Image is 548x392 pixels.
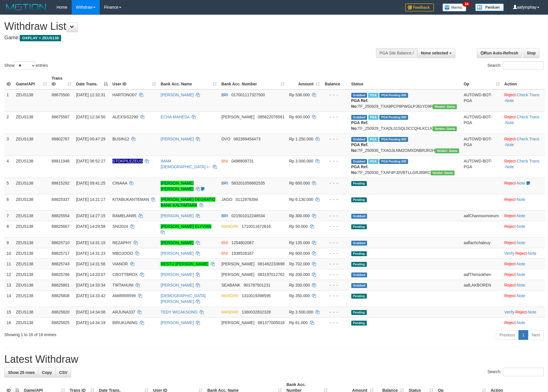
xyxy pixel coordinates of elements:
a: Note [517,181,525,185]
td: AUTOWD-BOT-PGA [461,89,502,112]
a: Note [528,251,537,256]
span: SEABANK [221,283,240,287]
span: [DATE] 09:41:25 [76,181,105,185]
div: - - - [324,282,346,288]
td: 12 [4,269,13,280]
td: 3 [4,134,13,156]
span: Rp 600.000 [289,251,310,256]
td: 6 [4,194,13,210]
td: 8 [4,221,13,237]
span: [DATE] 14:31:56 [76,262,105,266]
th: Game/API: activate to sort column ascending [13,73,49,89]
span: PGA Pending [379,159,408,164]
td: 16 [4,317,13,328]
span: Marked by aafpengsreynich [368,115,378,120]
td: 7 [4,210,13,221]
td: · · [502,89,545,112]
span: 34 [463,1,470,7]
td: 2 [4,111,13,134]
td: AUTOWD-BOT-PGA [461,156,502,178]
a: Reject [504,93,516,97]
span: Rp 1.250.000 [289,137,313,141]
a: Reject [504,293,516,298]
a: Reject [515,251,527,256]
span: Grabbed [351,93,367,98]
span: [DATE] 12:32:31 [76,93,105,97]
span: [DATE] 14:21:17 [76,197,105,202]
td: ZEUS138 [13,194,49,210]
span: Copy 017001117327500 to clipboard [231,93,265,97]
span: [DATE] 14:33:34 [76,283,105,287]
a: Reject [504,272,516,277]
span: PGA Pending [379,115,408,120]
span: Marked by aafsreyleap [368,137,378,142]
span: MANDIRI [221,310,238,314]
a: [PERSON_NAME] [PERSON_NAME] [161,181,194,191]
span: 88675500 [52,93,69,97]
span: BNI [221,251,228,256]
a: 1 [518,330,528,340]
td: TF_250929_TXADL01SQL0CCQHLKCLK [349,111,461,134]
span: Grabbed [351,159,367,164]
td: · · [502,134,545,156]
span: Vendor URL: https://trx31.1velocity.biz [433,104,457,109]
a: Note [505,120,514,125]
span: RAMELAN95 [112,213,136,218]
span: 88675587 [52,115,69,119]
td: ZEUS138 [13,178,49,194]
span: [DATE] 14:34:08 [76,310,105,314]
td: ZEUS138 [13,221,49,237]
td: ZEUS138 [13,89,49,112]
div: - - - [324,158,346,164]
td: · [502,269,545,280]
span: JAGO [221,197,232,202]
span: Grabbed [351,137,367,142]
a: [PERSON_NAME] [161,283,194,287]
span: BRI [221,213,228,218]
div: - - - [324,92,346,98]
span: Copy 901787501231 to clipboard [244,283,270,287]
span: Copy 1360032832328 to clipboard [242,310,271,314]
td: ZEUS138 [13,134,49,156]
span: Copy 085822076561 to clipboard [258,115,284,119]
span: Rp 600.000 [289,181,310,185]
div: - - - [324,250,346,256]
span: Rp 702.000 [289,262,310,266]
a: Reject [504,240,516,245]
b: PGA Ref. No: [351,120,368,131]
span: Marked by aafsreyleap [368,159,378,164]
td: ZEUS138 [13,237,49,248]
td: 13 [4,280,13,290]
span: Grabbed [351,283,367,288]
td: · [502,178,545,194]
span: [DATE] 14:33:07 [76,272,105,277]
td: · · [502,307,545,317]
span: Copy 1710011672816 to clipboard [242,224,271,229]
td: 10 [4,248,13,258]
td: aafLAKBOREN [461,280,502,290]
a: Reject [504,181,516,185]
a: Reject [504,224,516,229]
span: Copy 1938526167 to clipboard [231,251,254,256]
div: - - - [324,114,346,120]
a: Reject [504,197,516,202]
span: OXPLAY > ZEUS138 [20,35,61,41]
a: Note [517,197,525,202]
b: PGA Ref. No: [351,164,368,175]
span: AMIRRRR99 [112,293,136,298]
div: - - - [324,293,346,299]
td: aafThimsokhen [461,269,502,280]
span: 88825710 [52,240,69,245]
td: ZEUS138 [13,307,49,317]
a: Reject [504,283,516,287]
span: Rp 350.000 [289,293,310,298]
div: - - - [324,197,346,202]
span: CSV [59,370,67,375]
span: [DATE] 12:34:50 [76,115,105,119]
td: ZEUS138 [13,248,49,258]
span: Rp 300.000 [289,213,310,218]
a: RESTU [PERSON_NAME] [161,262,208,266]
span: Grabbed [351,214,367,219]
span: SNI2024 [112,224,128,229]
td: · [502,221,545,237]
